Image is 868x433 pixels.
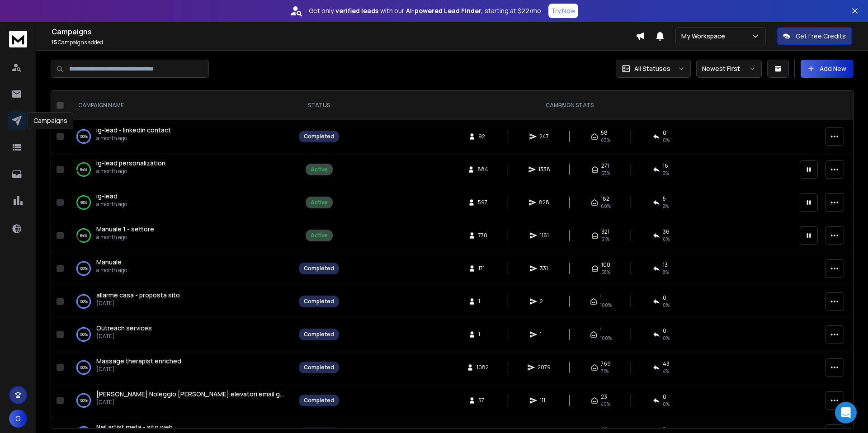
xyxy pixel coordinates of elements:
[663,294,666,301] span: 0
[67,120,293,153] td: 100%ig-lead - linkedin contacta month ago
[67,153,293,186] td: 94%ig-lead personalizationa month ago
[344,91,794,120] th: CAMPAIGN STATS
[96,225,154,233] span: Manuale 1 - settore
[696,60,762,78] button: Newest First
[663,235,670,243] span: 6 %
[80,198,87,207] p: 98 %
[540,298,549,305] span: 2
[538,364,551,371] span: 2079
[796,32,846,41] p: Get Free Credits
[663,334,670,342] span: 0 %
[335,6,378,15] strong: verified leads
[601,195,609,202] span: 182
[478,265,487,272] span: 171
[539,199,549,206] span: 828
[601,393,607,400] span: 23
[663,400,670,408] span: 0 %
[663,268,669,276] span: 8 %
[96,324,152,333] a: Outreach services
[96,291,180,300] a: allarme casa - proposta sito
[80,165,87,174] p: 94 %
[28,112,73,129] div: Campaigns
[96,333,152,340] p: [DATE]
[478,298,487,305] span: 1
[96,234,154,241] p: a month ago
[67,186,293,219] td: 98%ig-leada month ago
[540,265,549,272] span: 331
[600,294,602,301] span: 1
[663,360,670,367] span: 43
[96,390,331,398] span: [PERSON_NAME] Noleggio [PERSON_NAME] elevatori email generiche + enrich
[835,402,857,424] div: Open Intercom Messenger
[304,364,334,371] div: Completed
[96,192,118,200] span: ig-lead
[96,390,284,399] a: [PERSON_NAME] Noleggio [PERSON_NAME] elevatori email generiche + enrich
[634,64,670,73] p: All Statuses
[304,331,334,338] div: Completed
[52,26,636,37] h1: Campaigns
[96,399,284,406] p: [DATE]
[663,393,666,400] span: 0
[600,301,612,309] span: 100 %
[601,169,610,177] span: 53 %
[478,331,487,338] span: 1
[663,367,669,375] span: 4 %
[406,6,483,15] strong: AI-powered Lead Finder,
[601,261,610,268] span: 100
[96,423,173,431] span: Nail artist meta - sito web
[80,297,88,306] p: 100 %
[663,162,668,169] span: 16
[96,423,173,432] a: Nail artist meta - sito web
[293,91,344,120] th: STATUS
[80,330,88,339] p: 100 %
[96,168,165,175] p: a month ago
[67,252,293,285] td: 100%Manualea month ago
[600,327,602,334] span: 1
[96,192,118,201] a: ig-lead
[681,32,729,41] p: My Workspace
[601,202,611,210] span: 60 %
[96,267,127,274] p: a month ago
[551,6,576,15] p: Try Now
[96,135,171,142] p: a month ago
[80,231,87,240] p: 84 %
[304,298,334,305] div: Completed
[309,6,541,15] p: Get only with our starting at $22/mo
[96,291,180,299] span: allarme casa - proposta sito
[80,264,88,273] p: 100 %
[663,169,669,177] span: 3 %
[801,60,854,78] button: Add New
[96,357,181,365] span: Massage therapist enriched
[601,268,610,276] span: 58 %
[663,129,666,136] span: 0
[540,232,549,239] span: 1161
[601,360,611,367] span: 769
[476,364,489,371] span: 1082
[96,300,180,307] p: [DATE]
[540,397,549,404] span: 111
[67,285,293,318] td: 100%allarme casa - proposta sito[DATE]
[311,199,328,206] div: Active
[539,133,549,140] span: 247
[663,195,666,202] span: 5
[600,334,612,342] span: 100 %
[548,4,578,18] button: Try Now
[52,39,636,46] p: Campaigns added
[601,400,610,408] span: 40 %
[601,136,610,144] span: 63 %
[96,258,122,266] span: Manuale
[663,327,666,334] span: 0
[478,232,487,239] span: 770
[96,225,154,234] a: Manuale 1 - settore
[9,31,27,47] img: logo
[311,166,328,173] div: Active
[478,133,487,140] span: 92
[601,235,609,243] span: 51 %
[777,27,852,45] button: Get Free Credits
[67,351,293,384] td: 100%Massage therapist enriched[DATE]
[67,91,293,120] th: CAMPAIGN NAME
[80,363,88,372] p: 100 %
[9,409,27,428] button: G
[311,232,328,239] div: Active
